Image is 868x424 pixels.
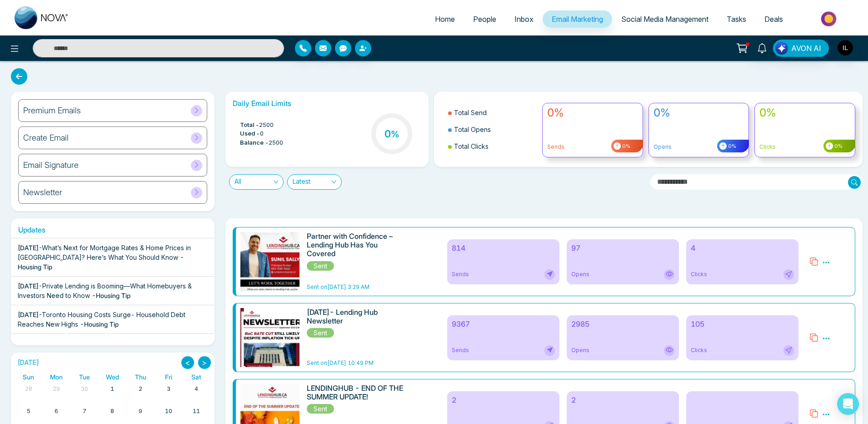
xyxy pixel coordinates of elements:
a: October 10, 2025 [163,405,174,418]
a: Saturday [190,371,203,383]
h6: 97 [571,244,674,252]
li: Total Send [448,104,537,121]
td: September 29, 2025 [43,383,71,405]
div: - [18,243,208,272]
span: [DATE] [18,311,39,318]
span: - Housing Tip [80,320,119,328]
a: Monday [48,371,65,383]
span: 0% [727,142,736,150]
span: What’s Next for Mortgage Rates & Home Prices in [GEOGRAPHIC_DATA]? Here’s What You Should Know [18,244,191,261]
h6: 105 [691,320,794,328]
span: Home [435,15,455,24]
a: October 8, 2025 [109,405,116,418]
span: Sent [307,261,334,271]
a: Social Media Management [612,10,718,28]
span: Toronto Housing Costs Surge- Household Debt Reaches New Highs [18,311,185,328]
span: 2500 [259,121,274,130]
a: Wednesday [104,371,121,383]
p: Opens [653,143,744,151]
h6: Partner with Confidence – Lending Hub Has You Covered [307,232,405,258]
span: Opens [571,346,589,354]
span: Balance - [240,138,269,147]
span: AVON AI [791,43,821,54]
img: User Avatar [838,40,853,56]
button: < [181,356,194,369]
span: Total - [240,121,259,130]
td: October 1, 2025 [99,383,127,405]
a: October 2, 2025 [137,383,144,395]
a: October 4, 2025 [193,383,200,395]
a: Email Marketing [543,10,612,28]
h3: 0 [384,128,399,140]
a: Thursday [133,371,148,383]
span: All [234,175,278,189]
span: % [391,129,399,140]
span: Private Lending is Booming—What Homebuyers & Investors Need to Know [18,282,192,299]
span: Sends [452,270,469,278]
td: September 30, 2025 [70,383,99,405]
span: Email Marketing [552,15,603,24]
h4: 0% [547,106,638,120]
td: October 2, 2025 [126,383,155,405]
span: Sent [307,328,334,338]
span: People [473,15,496,24]
a: Sunday [21,371,36,383]
span: 0% [621,142,630,150]
span: Clicks [691,270,707,278]
span: Deals [764,15,783,24]
a: October 11, 2025 [191,405,202,418]
td: September 28, 2025 [15,383,43,405]
td: October 3, 2025 [155,383,183,405]
li: Total Opens [448,121,537,138]
h6: 2985 [571,320,674,328]
span: Sent on [DATE] 3:29 AM [307,283,369,290]
a: Home [426,10,464,28]
h6: Email Signature [23,160,79,170]
p: Clicks [759,143,850,151]
button: > [198,356,211,369]
span: Sent on [DATE] 10:49 PM [307,359,374,366]
h6: 2 [571,396,674,404]
a: Deals [755,10,792,28]
span: 0% [833,142,843,150]
span: Clicks [691,346,707,354]
h6: Newsletter [23,187,62,197]
h4: 0% [653,106,744,120]
td: October 4, 2025 [182,383,210,405]
h6: 4 [691,244,794,252]
span: Sent [307,404,334,414]
img: Nova CRM Logo [15,6,69,29]
span: 0 [260,129,264,138]
a: September 29, 2025 [51,383,62,395]
h6: Daily Email Limits [233,99,422,108]
a: Tuesday [77,371,92,383]
a: Inbox [505,10,543,28]
h6: 9367 [452,320,555,328]
span: Opens [571,270,589,278]
h4: 0% [759,106,850,120]
h6: 814 [452,244,555,252]
a: September 30, 2025 [79,383,90,395]
img: Lead Flow [775,42,788,55]
span: Used - [240,129,260,138]
a: October 1, 2025 [109,383,116,395]
a: October 3, 2025 [165,383,172,395]
h6: Create Email [23,133,69,143]
h6: Premium Emails [23,106,81,116]
span: Tasks [727,15,746,24]
span: Latest [293,175,336,189]
h6: [DATE]- Lending Hub Newsletter [307,308,405,325]
div: Open Intercom Messenger [837,393,859,415]
span: Inbox [514,15,534,24]
a: October 5, 2025 [25,405,32,418]
h6: LENDINGHUB - END OF THE SUMMER UPDATE! [307,384,405,401]
a: Tasks [718,10,755,28]
span: [DATE] [18,282,39,290]
a: September 28, 2025 [23,383,34,395]
div: - [18,281,208,300]
h6: Updates [11,226,215,234]
a: October 7, 2025 [81,405,88,418]
span: [DATE] [18,244,39,252]
li: Total Clicks [448,138,537,155]
h2: [DATE] [15,359,39,367]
